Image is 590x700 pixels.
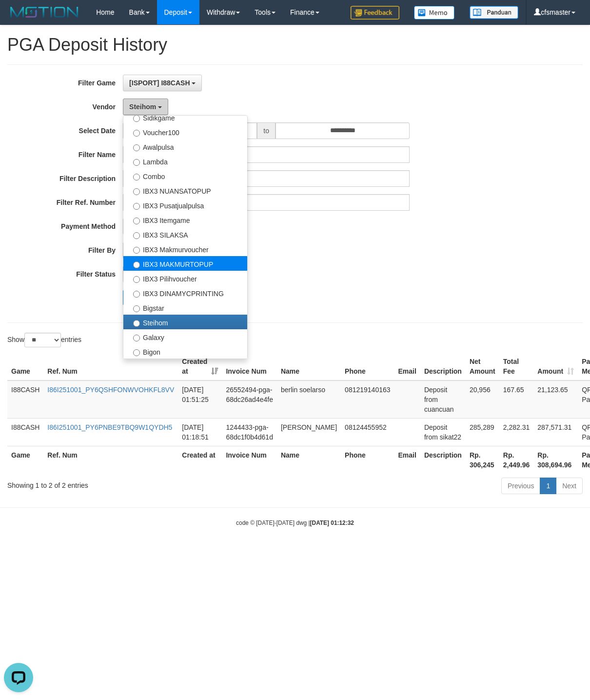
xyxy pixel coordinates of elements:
th: Rp. 2,449.96 [499,446,534,474]
th: Total Fee [499,353,534,380]
a: Next [556,478,583,494]
input: IBX3 NUANSATOPUP [133,188,140,195]
td: 167.65 [499,380,534,419]
label: Combo [123,168,247,183]
input: Sidikgame [133,115,140,122]
td: 287,571.31 [533,418,578,446]
input: Awalpulsa [133,144,140,151]
span: [ISPORT] I88CASH [129,79,190,87]
label: IBX3 Pusatjualpulsa [123,198,247,212]
input: IBX3 SILAKSA [133,232,140,239]
td: [DATE] 01:51:25 [178,380,222,419]
a: I86I251001_PY6PNBE9TBQ9W1QYDH5 [47,423,172,431]
input: Galaxy [133,335,140,341]
th: Created at [178,446,222,474]
td: I88CASH [7,380,43,419]
th: Description [420,446,466,474]
span: Steihom [129,103,156,111]
td: 08124455952 [341,418,394,446]
input: IBX3 Itemgame [133,218,140,224]
td: 26552494-pga-68dc26ad4e4fe [222,380,277,419]
label: Bigstar [123,300,247,315]
button: [ISPORT] I88CASH [123,75,202,91]
td: 1244433-pga-68dc1f0b4d61d [222,418,277,446]
label: Bigon [123,344,247,359]
th: Game [7,353,43,380]
input: IBX3 Pusatjualpulsa [133,203,140,210]
input: Bigstar [133,305,140,312]
select: Showentries [24,333,61,347]
label: Sidikgame [123,110,247,124]
th: Created at: activate to sort column ascending [178,353,222,380]
td: 285,289 [466,418,499,446]
label: IBX3 MAKMURTOPUP [123,256,247,271]
td: I88CASH [7,418,43,446]
input: Voucher100 [133,130,140,137]
a: Previous [501,478,540,494]
img: Button%20Memo.svg [414,6,455,20]
img: panduan.png [470,6,518,19]
button: Open LiveChat chat widget [4,4,33,33]
th: Name [277,353,341,380]
td: 081219140163 [341,380,394,419]
td: 2,282.31 [499,418,534,446]
th: Amount: activate to sort column ascending [533,353,578,380]
th: Invoice Num [222,353,277,380]
label: Show entries [7,333,81,347]
th: Rp. 306,245 [466,446,499,474]
th: Rp. 308,694.96 [533,446,578,474]
th: Net Amount [466,353,499,380]
label: IBX3 DINAMYCPRINTING [123,285,247,300]
td: berlin soelarso [277,380,341,419]
th: Email [394,353,420,380]
th: Name [277,446,341,474]
label: Steihom [123,315,247,329]
label: IBX3 Pilihvoucher [123,271,247,285]
small: code © [DATE]-[DATE] dwg | [236,520,354,526]
strong: [DATE] 01:12:32 [310,520,354,526]
td: [DATE] 01:18:51 [178,418,222,446]
span: to [257,122,275,139]
th: Phone [341,353,394,380]
a: I86I251001_PY6QSHFONWVOHKFL8VV [47,386,174,394]
label: IBX3 NUANSATOPUP [123,183,247,198]
label: Lambda [123,154,247,168]
input: Combo [133,174,140,180]
td: [PERSON_NAME] [277,418,341,446]
label: Awalpulsa [123,139,247,154]
th: Description [420,353,466,380]
label: Voucher100 [123,124,247,139]
input: IBX3 MAKMURTOPUP [133,261,140,268]
label: IBX3 SILAKSA [123,227,247,241]
input: Steihom [133,320,140,327]
input: IBX3 DINAMYCPRINTING [133,291,140,298]
a: 1 [540,478,556,494]
td: 20,956 [466,380,499,419]
label: IBX3 Makmurvoucher [123,241,247,256]
th: Phone [341,446,394,474]
div: Showing 1 to 2 of 2 entries [7,477,238,490]
input: IBX3 Makmurvoucher [133,247,140,254]
input: Lambda [133,159,140,166]
input: IBX3 Pilihvoucher [133,276,140,283]
td: 21,123.65 [533,380,578,419]
button: Steihom [123,99,168,115]
th: Game [7,446,43,474]
h1: PGA Deposit History [7,35,583,55]
img: Feedback.jpg [351,6,399,20]
th: Invoice Num [222,446,277,474]
th: Ref. Num [43,353,178,380]
label: IBX3 Itemgame [123,212,247,227]
img: MOTION_logo.png [7,5,81,20]
td: Deposit from sikat22 [420,418,466,446]
input: Bigon [133,349,140,356]
th: Email [394,446,420,474]
th: Ref. Num [43,446,178,474]
td: Deposit from cuancuan [420,380,466,419]
label: Galaxy [123,329,247,344]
